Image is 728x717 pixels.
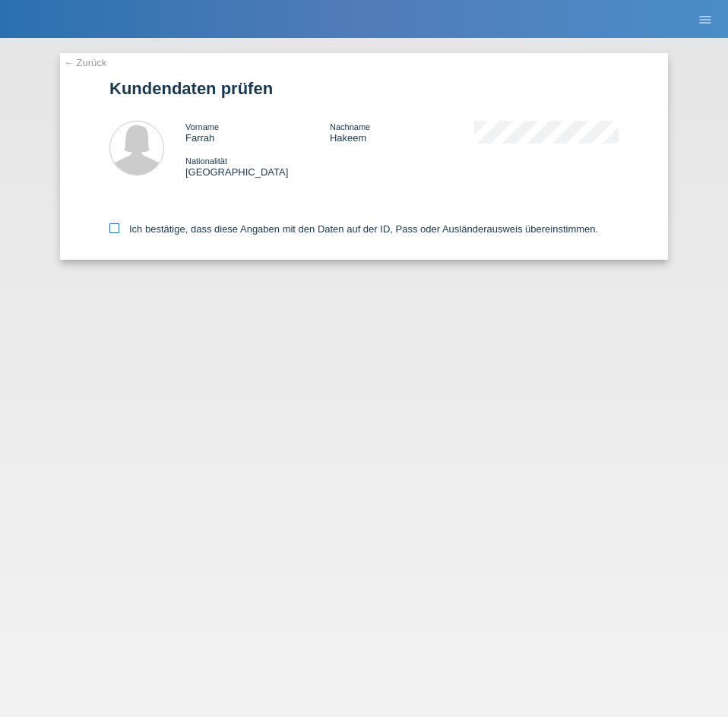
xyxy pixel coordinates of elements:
a: ← Zurück [64,57,106,68]
span: Nachname [330,122,370,131]
span: Vorname [185,122,219,131]
div: [GEOGRAPHIC_DATA] [185,155,330,178]
label: Ich bestätige, dass diese Angaben mit den Daten auf der ID, Pass oder Ausländerausweis übereinsti... [109,223,598,235]
a: menu [690,14,720,24]
span: Nationalität [185,156,227,166]
h1: Kundendaten prüfen [109,79,619,98]
i: menu [698,12,713,27]
div: Farrah [185,121,330,144]
div: Hakeem [330,121,474,144]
